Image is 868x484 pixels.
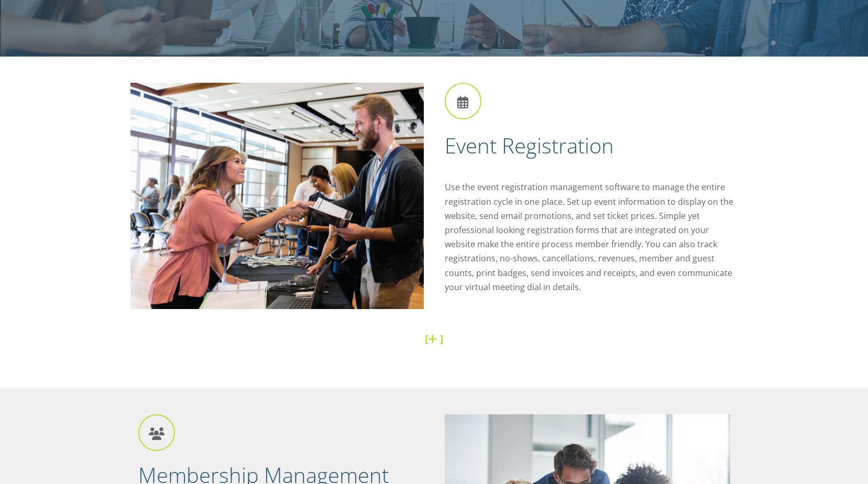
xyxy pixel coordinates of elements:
h2: Event Registration [445,132,738,159]
p: Use the event registration management software to manage the entire registration cycle in one pla... [445,180,738,294]
strong: [ [425,332,428,346]
img: Event Registration [130,83,424,309]
strong: ] [440,332,443,346]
